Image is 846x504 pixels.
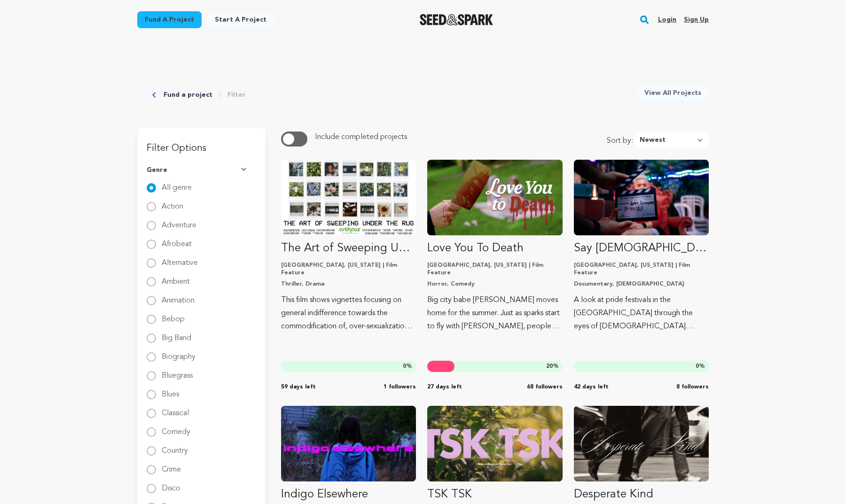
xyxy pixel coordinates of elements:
label: Bluegrass [162,364,193,380]
span: 1 followers [384,383,416,391]
span: Sort by: [607,135,634,148]
p: Horror, Comedy [427,280,562,288]
p: TSK TSK [427,487,562,502]
a: Fund Love You To Death [427,160,562,333]
img: Seed&Spark Arrow Down Icon [241,168,249,172]
span: 27 days left [427,383,462,391]
label: Comedy [162,421,190,436]
p: The Art of Sweeping Under The Rug [281,241,416,256]
span: % [403,363,412,370]
div: Breadcrumb [152,85,246,105]
a: View All Projects [637,85,709,101]
span: 42 days left [574,383,609,391]
span: Genre [147,165,167,175]
a: Login [658,12,676,27]
label: Biography [162,346,196,361]
span: 0 [403,364,406,369]
label: Animation [162,289,195,304]
label: Ambient [162,271,190,286]
span: % [696,363,705,370]
label: Crime [162,458,181,473]
a: Start a project [207,11,274,28]
p: Love You To Death [427,241,562,256]
span: 8 followers [676,383,709,391]
p: Thriller, Drama [281,280,416,288]
p: Big city babe [PERSON_NAME] moves home for the summer. Just as sparks start to fly with [PERSON_N... [427,294,562,333]
p: [GEOGRAPHIC_DATA], [US_STATE] | Film Feature [281,262,416,277]
p: [GEOGRAPHIC_DATA], [US_STATE] | Film Feature [427,262,562,277]
p: This film shows vignettes focusing on general indifference towards the commodification of, over-s... [281,294,416,333]
a: Fund Say Gay: The Faces of Pride [574,160,709,333]
label: Disco [162,477,180,492]
span: Include completed projects [315,133,407,141]
span: 68 followers [527,383,563,391]
button: Genre [147,158,256,182]
p: Say [DEMOGRAPHIC_DATA]: The Faces of Pride [574,241,709,256]
a: Filter [227,90,246,100]
img: Seed&Spark Logo Dark Mode [420,14,493,25]
label: Afrobeat [162,233,192,248]
a: Fund a project [164,90,212,100]
a: Sign up [684,12,709,27]
p: Desperate Kind [574,487,709,502]
label: Blues [162,383,179,398]
label: Adventure [162,214,196,229]
a: Seed&Spark Homepage [420,14,493,25]
label: Big Band [162,327,191,342]
label: Classical [162,402,189,417]
label: All genre [162,177,192,192]
span: 20 [546,364,553,369]
a: Fund a project [137,11,202,28]
label: Action [162,195,183,210]
span: % [546,363,559,370]
label: Bebop [162,308,185,323]
p: A look at pride festivals in the [GEOGRAPHIC_DATA] through the eyes of [DEMOGRAPHIC_DATA] recordi... [574,294,709,333]
span: 0 [696,364,699,369]
label: Country [162,440,188,455]
span: 59 days left [281,383,316,391]
label: Alternative [162,252,198,267]
p: Documentary, [DEMOGRAPHIC_DATA] [574,280,709,288]
a: Fund The Art of Sweeping Under The Rug [281,160,416,333]
p: Indigo Elsewhere [281,487,416,502]
p: [GEOGRAPHIC_DATA], [US_STATE] | Film Feature [574,262,709,277]
h3: Filter Options [137,128,266,158]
